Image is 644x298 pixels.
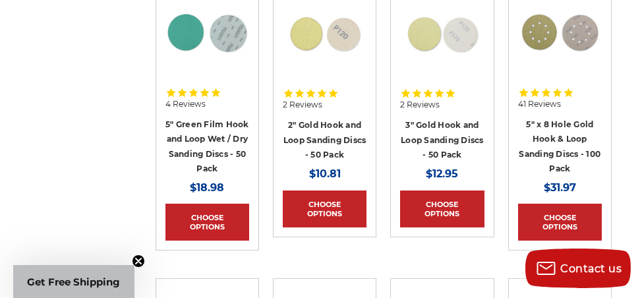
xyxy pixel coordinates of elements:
button: Contact us [525,249,631,288]
span: 4 Reviews [165,100,206,108]
a: 2" Gold Hook and Loop Sanding Discs - 50 Pack [283,120,366,160]
a: Choose Options [283,191,366,227]
span: $10.81 [309,167,341,180]
span: $12.95 [426,167,458,180]
a: Choose Options [400,191,484,227]
span: $31.97 [544,181,576,194]
span: Get Free Shipping [28,276,121,288]
a: 5" x 8 Hole Gold Hook & Loop Sanding Discs - 100 Pack [519,119,600,174]
span: 2 Reviews [400,101,440,109]
a: 3" Gold Hook and Loop Sanding Discs - 50 Pack [401,120,484,160]
a: 5" Green Film Hook and Loop Wet / Dry Sanding Discs - 50 Pack [165,119,249,174]
a: Choose Options [165,204,249,241]
span: 2 Reviews [283,101,322,109]
span: Contact us [561,262,622,275]
div: Get Free ShippingClose teaser [13,265,134,298]
span: $18.98 [190,181,224,194]
span: 41 Reviews [518,100,561,108]
a: Choose Options [518,204,602,241]
button: Close teaser [132,254,145,268]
